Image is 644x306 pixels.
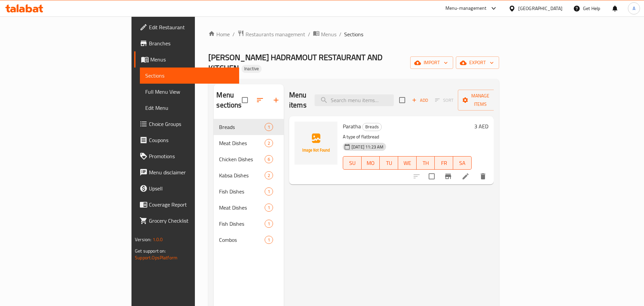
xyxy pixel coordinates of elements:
button: Add [409,95,431,105]
h6: 3 AED [474,122,488,131]
div: items [265,123,273,131]
span: Paratha [343,121,361,131]
span: Choice Groups [149,120,234,128]
span: 1 [265,188,273,195]
img: Paratha [294,122,337,165]
span: MO [364,158,377,168]
button: TU [380,156,398,170]
button: Add section [268,92,284,108]
a: Promotions [134,148,239,164]
span: FR [437,158,450,168]
button: FR [435,156,453,170]
button: TH [417,156,435,170]
span: 1.0.0 [153,235,163,244]
span: Upsell [149,184,234,192]
button: Branch-specific-item [440,168,456,184]
button: MO [362,156,380,170]
span: Breads [363,123,381,131]
span: Sections [344,30,363,38]
span: Restaurants management [246,30,305,38]
span: Add [411,96,429,104]
div: Breads [362,123,382,131]
span: export [461,58,494,67]
span: Menus [150,55,234,63]
div: Breads1 [214,119,284,135]
span: 6 [265,156,273,163]
a: Choice Groups [134,116,239,132]
span: Meat Dishes [219,204,264,212]
div: Meat Dishes2 [214,135,284,151]
span: Select all sections [238,93,252,107]
span: 1 [265,124,273,130]
div: items [265,187,273,195]
a: Support.OpsPlatform [135,253,177,262]
span: Menus [321,30,336,38]
span: import [416,58,448,67]
span: SU [346,158,359,168]
button: delete [475,168,491,184]
p: A type of flatbread [343,133,472,141]
span: [PERSON_NAME] HADRAMOUT RESTAURANT AND KITCHEN [208,50,382,76]
span: 2 [265,172,273,179]
span: 1 [265,237,273,243]
a: Menus [313,30,336,39]
span: Fish Dishes [219,187,264,195]
div: Fish Dishes [219,220,264,228]
a: Edit menu item [462,172,470,180]
span: Menu disclaimer [149,168,234,176]
span: TH [419,158,432,168]
a: Edit Restaurant [134,19,239,35]
div: Kabsa Dishes2 [214,167,284,183]
span: Breads [219,123,264,131]
button: SU [343,156,362,170]
span: Sections [145,72,234,80]
span: Coupons [149,136,234,144]
span: TU [382,158,395,168]
a: Full Menu View [140,84,239,100]
div: [GEOGRAPHIC_DATA] [518,5,562,12]
a: Coverage Report [134,196,239,213]
button: import [410,56,453,69]
h2: Menu items [289,90,307,110]
button: SA [453,156,472,170]
span: Meat Dishes [219,139,264,147]
li: / [308,30,310,38]
span: Sort sections [252,92,268,108]
a: Grocery Checklist [134,213,239,229]
li: / [339,30,341,38]
span: Kabsa Dishes [219,171,264,179]
div: Combos1 [214,232,284,248]
input: search [315,94,394,106]
div: Inactive [241,65,262,73]
span: Add item [409,95,431,105]
span: Coverage Report [149,201,234,209]
nav: Menu sections [214,116,284,251]
span: 1 [265,221,273,227]
button: Manage items [458,90,503,111]
span: Inactive [241,66,262,72]
span: Combos [219,236,264,244]
a: Menu disclaimer [134,164,239,180]
a: Menus [134,51,239,68]
span: Get support on: [135,247,166,255]
span: Select section [395,93,409,107]
span: Edit Menu [145,104,234,112]
div: Meat Dishes1 [214,200,284,216]
button: WE [398,156,417,170]
span: [DATE] 11:23 AM [349,144,386,150]
span: 1 [265,205,273,211]
span: Promotions [149,152,234,160]
a: Branches [134,35,239,51]
div: items [265,155,273,163]
span: SA [456,158,469,168]
a: Edit Menu [140,100,239,116]
span: Chicken Dishes [219,155,264,163]
span: Grocery Checklist [149,217,234,225]
span: WE [401,158,414,168]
